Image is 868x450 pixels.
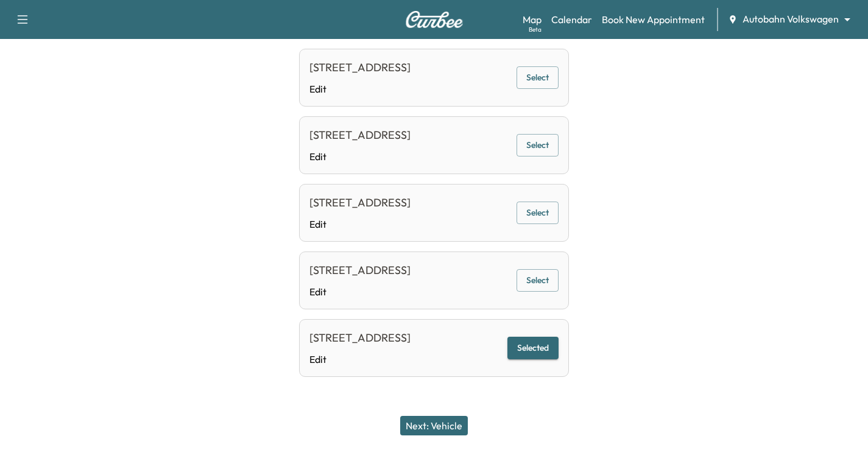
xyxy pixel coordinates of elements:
button: Select [517,66,559,89]
div: [STREET_ADDRESS] [309,329,411,346]
a: Edit [309,82,411,96]
a: Book New Appointment [602,12,705,27]
a: Edit [309,352,411,367]
button: Selected [507,337,559,359]
a: Calendar [551,12,592,27]
div: [STREET_ADDRESS] [309,59,411,76]
button: Select [517,134,559,156]
a: MapBeta [523,12,542,27]
a: Edit [309,217,411,231]
div: [STREET_ADDRESS] [309,194,411,211]
img: Curbee Logo [405,11,464,28]
a: Edit [309,284,411,299]
button: Select [517,202,559,224]
div: [STREET_ADDRESS] [309,262,411,279]
button: Select [517,269,559,292]
span: Autobahn Volkswagen [743,12,839,26]
div: Beta [529,25,542,34]
div: [STREET_ADDRESS] [309,127,411,144]
a: Edit [309,149,411,164]
button: Next: Vehicle [400,416,468,435]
